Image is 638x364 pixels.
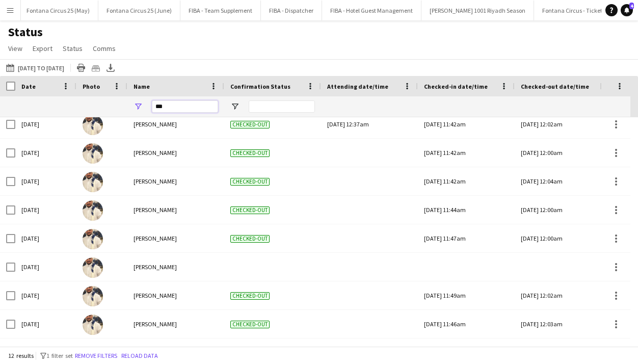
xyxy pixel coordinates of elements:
app-action-btn: Print [75,62,87,74]
span: Checked-out [230,178,270,186]
div: [DATE] 12:37am [327,110,412,138]
span: Attending date/time [327,83,388,90]
img: Feras allala [83,115,103,135]
div: [DATE] 12:03am [521,310,605,338]
span: 4 [629,3,634,9]
div: [DATE] 12:02am [521,110,605,138]
div: [DATE] 11:42am [424,139,509,167]
app-action-btn: Export XLSX [104,62,117,74]
div: [DATE] 11:47am [424,224,509,252]
span: Checked-out date/time [521,83,589,90]
div: [DATE] [15,310,76,338]
span: Checked-out [230,206,270,214]
div: [DATE] [15,281,76,309]
div: [DATE] [15,224,76,252]
span: Checked-out [230,149,270,157]
div: [DATE] 12:00am [521,196,605,224]
div: [DATE] [15,167,76,195]
a: Status [59,42,87,55]
div: [DATE] 12:00am [521,224,605,252]
button: Open Filter Menu [134,102,143,111]
span: Checked-out [230,235,270,243]
a: 4 [621,4,633,16]
div: [DATE] 11:42am [424,167,509,195]
input: Confirmation Status Filter Input [249,100,315,113]
img: Feras allala [83,172,103,192]
button: Open Filter Menu [230,102,240,111]
span: Photo [83,83,100,90]
div: [DATE] 11:44am [424,196,509,224]
span: Confirmation Status [230,83,290,90]
div: [DATE] 12:02am [521,281,605,309]
img: Feras allala [83,315,103,335]
img: Feras allala [83,286,103,306]
div: [DATE] [15,253,76,281]
span: Name [134,83,150,90]
a: Export [29,42,57,55]
span: Export [33,44,52,53]
button: [PERSON_NAME] 1001 Riyadh Season [421,1,534,20]
span: Status [63,44,83,53]
input: Name Filter Input [152,100,218,113]
span: Comms [93,44,116,53]
div: [DATE] 12:00am [521,139,605,167]
app-action-btn: Crew files as ZIP [90,62,102,74]
span: [PERSON_NAME] [134,149,177,157]
div: [DATE] 11:42am [424,110,509,138]
span: [PERSON_NAME] [134,263,177,271]
div: [DATE] [15,139,76,167]
button: Fontana Circus 25 (May) [18,1,98,20]
span: Checked-out [230,121,270,128]
img: Feras allala [83,200,103,221]
span: Checked-out [230,292,270,300]
button: [DATE] to [DATE] [4,62,66,74]
img: Feras allala [83,229,103,249]
span: [PERSON_NAME] [134,206,177,214]
div: [DATE] 11:46am [424,310,509,338]
button: Reload data [119,350,160,361]
span: [PERSON_NAME] [134,120,177,128]
img: Feras allala [83,257,103,278]
button: Remove filters [73,350,119,361]
button: Fontana Circus 25 (June) [98,1,180,20]
button: FIBA - Team Supplement [180,1,261,20]
span: [PERSON_NAME] [134,177,177,185]
span: Date [21,83,36,90]
span: [PERSON_NAME] [134,235,177,242]
button: FIBA - Dispatcher [261,1,322,20]
div: [DATE] 12:04am [521,167,605,195]
span: Checked-out [230,321,270,328]
span: Checked-in date/time [424,83,488,90]
button: FIBA - Hotel Guest Management [322,1,421,20]
span: 1 filter set [46,352,73,359]
img: Feras allala [83,143,103,164]
a: Comms [89,42,120,55]
span: [PERSON_NAME] [134,292,177,299]
div: [DATE] [15,110,76,138]
div: [DATE] [15,196,76,224]
button: Fontana Circus - Ticket sales [534,1,625,20]
span: View [8,44,22,53]
a: View [4,42,26,55]
div: [DATE] 11:49am [424,281,509,309]
span: [PERSON_NAME] [134,320,177,328]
